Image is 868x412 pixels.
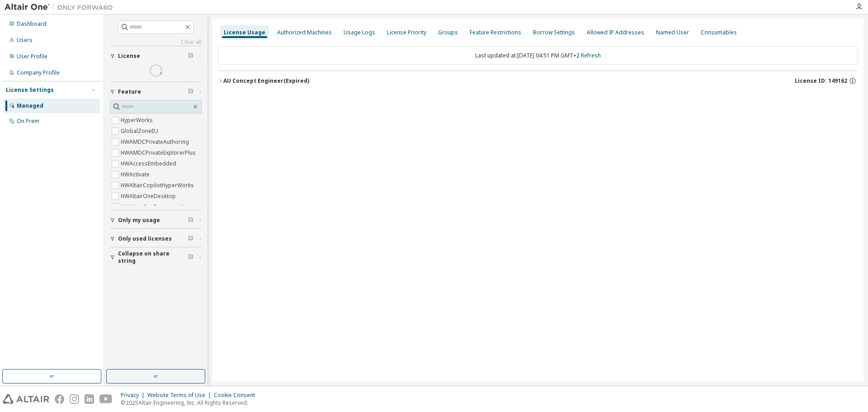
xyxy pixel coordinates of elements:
label: HWAltairOneEnterpriseUser [121,202,195,213]
label: GlobalZoneEU [121,126,160,137]
div: License Settings [6,86,54,94]
span: Feature [118,88,141,95]
div: Borrow Settings [533,29,575,36]
div: User Profile [17,53,47,60]
div: Authorized Machines [277,29,332,36]
span: License ID: 149162 [795,77,847,85]
label: HWAccessEmbedded [121,158,178,169]
div: AU Concept Engineer (Expired) [223,77,309,85]
div: Last updated at: [DATE] 04:51 PM GMT+2 [218,46,858,65]
div: On Prem [17,118,39,125]
span: Clear filter [188,52,193,60]
img: instagram.svg [70,394,79,404]
div: Usage Logs [344,29,375,36]
label: HyperWorks [121,115,155,126]
span: Clear filter [188,217,193,224]
div: Website Terms of Use [147,392,214,399]
div: Users [17,37,33,44]
img: linkedin.svg [85,394,94,404]
div: Allowed IP Addresses [587,29,644,36]
a: Clear all [110,38,202,46]
div: Company Profile [17,69,60,76]
span: Clear filter [188,235,193,242]
div: Cookie Consent [214,392,260,399]
img: Altair One [5,3,118,12]
label: HWAltairCopilotHyperWorks [121,180,196,191]
span: Clear filter [188,254,193,261]
p: © 2025 Altair Engineering, Inc. All Rights Reserved. [121,399,260,407]
button: Collapse on share string [110,247,202,267]
div: Feature Restrictions [470,29,521,36]
span: Collapse on share string [118,250,188,265]
span: Only used licenses [118,235,172,242]
label: HWAltairOneDesktop [121,191,178,202]
div: License Usage [224,29,265,36]
label: HWAMDCPrivateExplorerPlus [121,147,198,158]
div: Privacy [121,392,147,399]
button: Feature [110,82,202,102]
div: Consumables [701,29,737,36]
img: youtube.svg [99,394,113,404]
button: Only my usage [110,210,202,230]
span: Clear filter [188,88,193,95]
label: HWAMDCPrivateAuthoring [121,137,191,147]
label: HWActivate [121,169,151,180]
span: License [118,52,140,60]
div: Groups [438,29,458,36]
div: Dashboard [17,20,47,28]
button: AU Concept Engineer(Expired)License ID: 149162 [218,71,858,91]
button: License [110,46,202,66]
div: Managed [17,102,43,109]
div: Named User [656,29,689,36]
img: facebook.svg [55,394,64,404]
div: License Priority [387,29,426,36]
img: altair_logo.svg [3,394,49,404]
a: Refresh [581,52,601,59]
button: Only used licenses [110,229,202,249]
span: Only my usage [118,217,160,224]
